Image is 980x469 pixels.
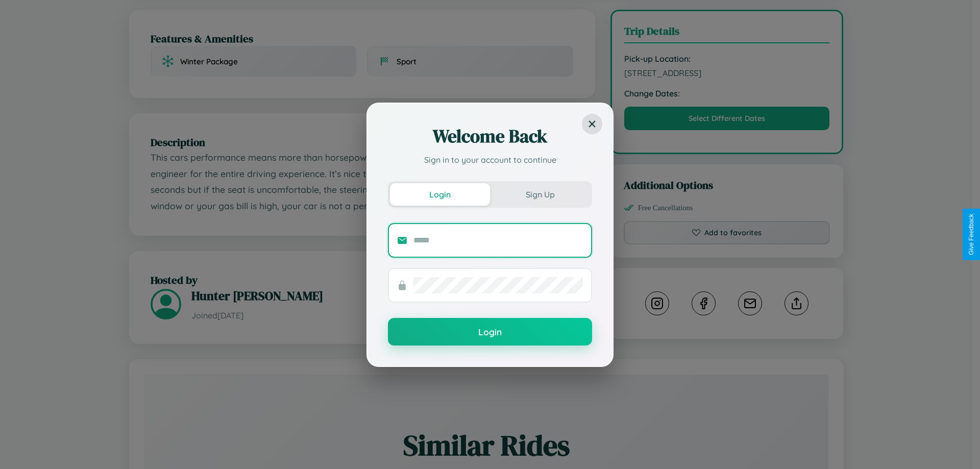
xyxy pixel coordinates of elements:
h2: Welcome Back [388,124,592,149]
button: Login [390,183,490,206]
div: Give Feedback [968,214,975,255]
p: Sign in to your account to continue [388,154,592,166]
button: Login [388,318,592,345]
button: Sign Up [490,183,590,206]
